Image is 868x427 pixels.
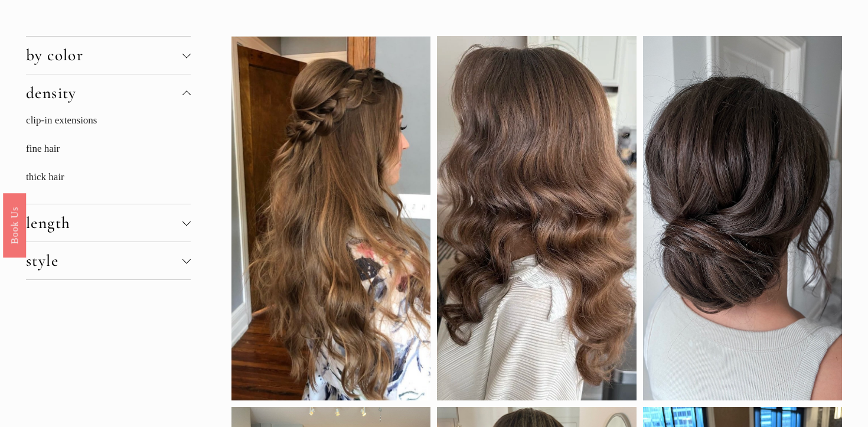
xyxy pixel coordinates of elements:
span: by color [26,45,182,65]
a: clip-in extensions [26,115,97,126]
button: length [26,204,191,242]
span: length [26,213,182,233]
span: density [26,83,182,103]
a: thick hair [26,171,64,182]
span: style [26,251,182,270]
a: Book Us [3,193,26,257]
div: density [26,112,191,204]
button: density [26,74,191,112]
button: style [26,242,191,279]
a: fine hair [26,143,60,154]
button: by color [26,37,191,74]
